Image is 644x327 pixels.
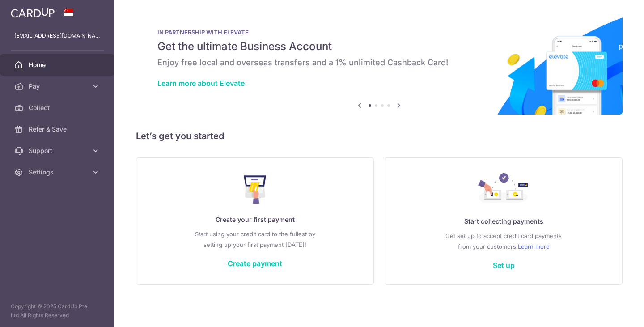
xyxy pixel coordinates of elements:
span: Refer & Save [29,125,88,134]
h5: Get the ultimate Business Account [157,39,601,54]
span: Collect [29,103,88,112]
a: Learn more about Elevate [157,79,245,88]
h6: Enjoy free local and overseas transfers and a 1% unlimited Cashback Card! [157,57,601,68]
h5: Let’s get you started [136,129,623,143]
span: Home [29,60,88,69]
img: Collect Payment [478,173,529,205]
span: Support [29,146,88,155]
img: CardUp [11,7,55,18]
p: Get set up to accept credit card payments from your customers. [403,230,604,252]
p: IN PARTNERSHIP WITH ELEVATE [157,29,601,36]
img: Renovation banner [136,14,623,115]
p: Start using your credit card to the fullest by setting up your first payment [DATE]! [154,229,356,250]
a: Learn more [518,241,550,252]
img: Make Payment [244,175,267,204]
span: Pay [29,82,88,91]
span: Settings [29,168,88,177]
p: Create your first payment [154,214,356,225]
a: Create payment [228,259,282,268]
a: Set up [493,261,515,270]
p: Start collecting payments [403,216,604,227]
p: [EMAIL_ADDRESS][DOMAIN_NAME] [14,31,100,40]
